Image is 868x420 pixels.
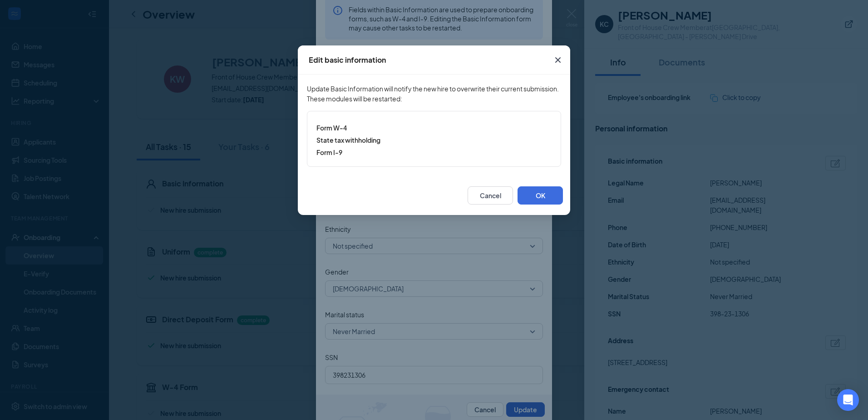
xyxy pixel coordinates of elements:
[307,84,561,104] span: Update Basic Information will notify the new hire to overwrite their current submission. These mo...
[309,55,386,65] div: Edit basic information
[546,45,570,75] button: Close
[552,55,563,65] svg: Cross
[468,186,513,205] button: Cancel
[316,147,552,157] span: Form I-9
[518,186,563,205] button: OK
[837,389,859,411] div: Open Intercom Messenger
[316,123,552,133] span: Form W-4
[316,135,552,145] span: State tax withholding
